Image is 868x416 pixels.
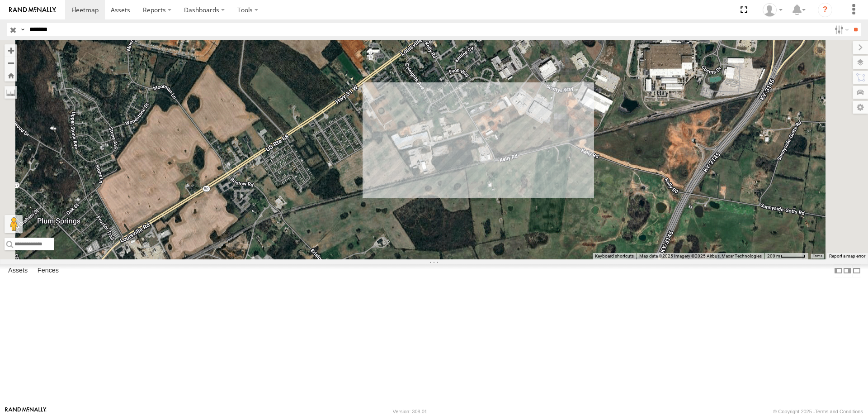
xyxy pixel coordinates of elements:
button: Zoom in [5,44,17,57]
label: Fences [33,264,63,277]
span: 200 m [767,253,780,258]
button: Zoom out [5,57,17,69]
label: Search Filter Options [831,23,850,36]
i: ? [818,3,832,17]
label: Hide Summary Table [852,264,861,277]
label: Assets [4,264,32,277]
button: Drag Pegman onto the map to open Street View [5,215,23,233]
img: rand-logo.svg [9,7,56,13]
div: © Copyright 2025 - [773,409,863,414]
a: Terms and Conditions [815,409,863,414]
a: Report a map error [829,253,865,258]
label: Measure [5,86,17,99]
label: Dock Summary Table to the Left [834,264,843,277]
label: Map Settings [853,101,868,114]
a: Visit our Website [5,407,47,416]
a: Terms (opens in new tab) [813,254,822,258]
span: Map data ©2025 Imagery ©2025 Airbus, Maxar Technologies [639,253,762,258]
label: Search Query [19,23,26,36]
div: Nele . [759,3,786,17]
button: Zoom Home [5,69,17,81]
button: Keyboard shortcuts [595,253,634,259]
div: Version: 308.01 [393,409,427,414]
button: Map Scale: 200 m per 52 pixels [764,253,808,259]
label: Dock Summary Table to the Right [843,264,852,277]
